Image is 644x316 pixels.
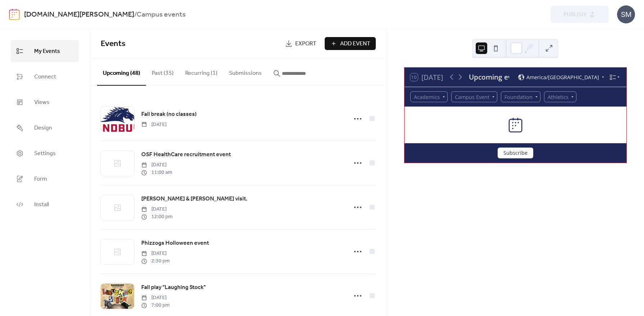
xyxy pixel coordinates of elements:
[97,58,146,86] button: Upcoming (48)
[34,97,50,108] span: Views
[325,37,376,50] button: Add Event
[223,58,268,85] button: Submissions
[526,75,599,80] span: America/[GEOGRAPHIC_DATA]
[469,72,509,82] div: Upcoming events
[11,193,79,215] a: Install
[141,257,170,265] span: 2:30 pm
[141,294,170,302] span: [DATE]
[34,122,52,134] span: Design
[141,250,170,257] span: [DATE]
[11,142,79,164] a: Settings
[34,173,47,185] span: Form
[280,37,322,50] a: Export
[141,195,247,203] span: [PERSON_NAME] & [PERSON_NAME] visit.
[11,66,79,87] a: Connect
[9,9,20,20] img: logo
[141,161,172,169] span: [DATE]
[141,283,206,292] span: Fall play "Laughing Stock"
[141,150,231,159] a: OSF HealthCare recruitment event
[11,40,79,62] a: My Events
[141,213,173,221] span: 12:00 pm
[146,58,179,85] button: Past (35)
[11,117,79,139] a: Design
[141,239,209,248] span: Phizzogs Holloween event
[617,5,635,23] div: SM
[34,199,49,210] span: Install
[141,121,166,128] span: [DATE]
[141,110,197,119] a: Fall break (no classes)
[340,40,370,48] span: Add Event
[34,148,56,159] span: Settings
[134,8,137,22] b: /
[141,239,209,248] a: Phizzogs Holloween event
[179,58,223,85] button: Recurring (1)
[141,302,170,309] span: 7:00 pm
[141,206,173,213] span: [DATE]
[11,91,79,113] a: Views
[24,8,134,22] a: [DOMAIN_NAME][PERSON_NAME]
[141,283,206,292] a: Fall play "Laughing Stock"
[295,40,316,48] span: Export
[34,46,60,57] span: My Events
[141,150,231,159] span: OSF HealthCare recruitment event
[498,148,533,158] button: Subscribe
[101,36,125,52] span: Events
[141,169,172,176] span: 11:00 am
[137,8,186,22] b: Campus events
[11,168,79,190] a: Form
[34,71,56,82] span: Connect
[141,194,247,204] a: [PERSON_NAME] & [PERSON_NAME] visit.
[141,110,197,119] span: Fall break (no classes)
